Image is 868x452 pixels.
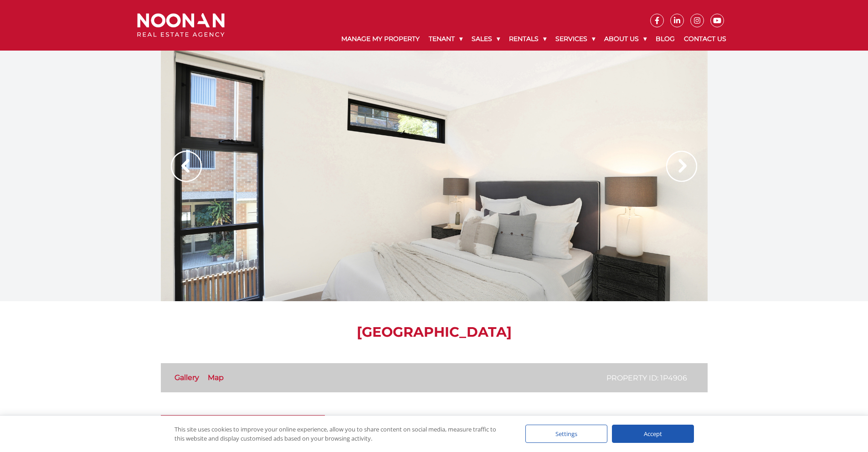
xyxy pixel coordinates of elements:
[208,373,224,382] a: Map
[175,373,199,382] a: Gallery
[337,27,424,51] a: Manage My Property
[551,27,600,51] a: Services
[600,27,651,51] a: About Us
[651,27,679,51] a: Blog
[352,415,708,427] h2: Macquarie Apartments
[171,151,202,182] img: Arrow slider
[161,324,708,340] h1: [GEOGRAPHIC_DATA]
[606,372,687,384] p: Property ID: 1P4906
[666,151,697,182] img: Arrow slider
[612,425,694,443] div: Accept
[424,27,467,51] a: Tenant
[137,13,225,37] img: Noonan Real Estate Agency
[175,425,507,443] div: This site uses cookies to improve your online experience, allow you to share content on social me...
[525,425,607,443] div: Settings
[504,27,551,51] a: Rentals
[467,27,504,51] a: Sales
[679,27,731,51] a: Contact Us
